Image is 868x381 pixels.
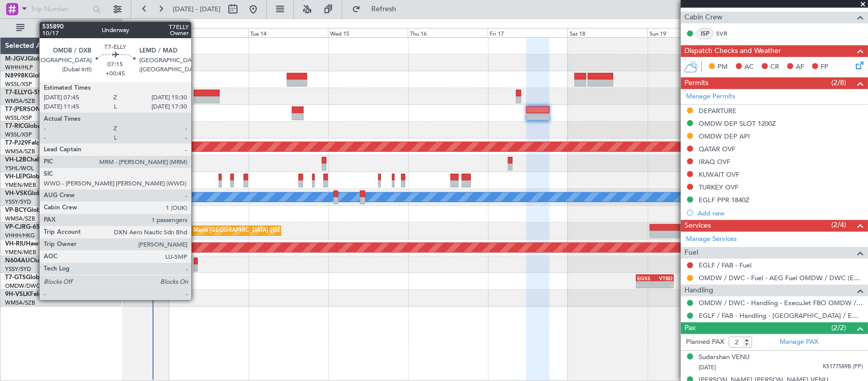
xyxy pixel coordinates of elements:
span: All Aircraft [26,24,107,32]
span: Refresh [363,6,405,13]
div: VTBD [140,275,159,281]
a: YMEN/MEB [5,181,36,189]
span: T7-GTS [5,275,26,281]
span: Services [684,220,711,232]
span: N8998K [5,73,28,79]
div: Planned Maint [GEOGRAPHIC_DATA] ([GEOGRAPHIC_DATA] Intl) [171,223,341,238]
a: OMDW / DWC - Fuel - AEG Fuel OMDW / DWC (EJ Asia Only) [699,274,863,282]
a: Manage PAX [780,337,818,347]
div: EGLF PPR 1840Z [699,196,750,204]
div: Tue 14 [248,28,328,37]
span: VP-CJR [5,224,26,230]
a: N604AUChallenger 604 [5,258,74,264]
div: KUWAIT OVF [699,170,739,179]
span: Handling [684,285,713,296]
a: WMSA/SZB [5,148,35,155]
div: 15:17 Z [140,282,159,288]
div: Add new [698,209,863,217]
div: EGSS [159,275,177,281]
span: PM [717,62,728,72]
div: Thu 16 [408,28,488,37]
a: VHHH/HKG [5,232,35,239]
span: N604AU [5,258,30,264]
a: YMEN/MEB [5,249,36,256]
a: WIHH/HLP [5,64,33,71]
span: T7-PJ29 [5,140,28,146]
div: Sun 12 [88,28,168,37]
a: T7-PJ29Falcon 7X [5,140,56,146]
div: Mon 13 [168,28,248,37]
a: OMDW/DWC [5,282,40,290]
span: AC [744,62,754,72]
span: T7-ELLY [5,90,27,96]
span: (2/2) [831,322,846,333]
a: SVR [716,29,739,38]
span: VH-VSK [5,190,27,197]
span: [DATE] - [DATE] [173,5,221,14]
a: WSSL/XSP [5,114,32,122]
button: Refresh [347,1,408,17]
a: YSSY/SYD [5,198,31,206]
a: VH-RIUHawker 800XP [5,241,68,247]
a: T7-[PERSON_NAME]Global 7500 [5,106,99,113]
div: Sat 18 [567,28,647,37]
div: Sudarshan VENU [699,352,750,363]
a: Manage Permits [686,92,735,102]
div: Fri 17 [488,28,567,37]
span: Permits [684,77,708,89]
a: T7-ELLYG-550 [5,90,45,96]
a: M-JGVJGlobal 5000 [5,56,62,62]
a: OMDW / DWC - Handling - ExecuJet FBO OMDW / DWC [699,298,863,307]
a: VP-CJRG-650 [5,224,43,230]
a: VH-VSKGlobal Express XRS [5,190,83,197]
span: Dispatch Checks and Weather [684,45,781,57]
div: ISP [697,28,713,39]
div: Wed 15 [328,28,408,37]
a: YSSY/SYD [5,265,31,273]
a: WSSL/XSP [5,131,32,139]
div: TURKEY OVF [699,183,738,192]
a: VP-BCYGlobal 5000 [5,207,62,213]
a: EGLF / FAB - Handling - [GEOGRAPHIC_DATA] / EGLF / FAB [699,311,863,320]
div: OMDW DEP API [699,132,750,141]
div: DEPARTURE [699,106,736,115]
span: (2/8) [831,77,846,88]
span: T7-RIC [5,123,24,129]
span: M-JGVJ [5,56,27,62]
span: VH-LEP [5,174,26,180]
span: 9H-VSLK [5,291,30,297]
input: Trip Number [31,2,89,17]
button: All Aircraft [11,20,110,36]
span: CR [770,62,779,72]
span: Fuel [684,247,698,259]
a: EGLF / FAB - Fuel [699,261,752,269]
span: Pax [684,322,696,334]
span: AF [796,62,804,72]
div: VTBD [655,275,673,281]
div: IRAQ OVF [699,157,730,166]
a: VH-L2BChallenger 604 [5,157,70,163]
span: Cabin Crew [684,12,723,23]
span: T7-[PERSON_NAME] [5,106,64,113]
span: K5177589B (PP) [823,363,863,371]
span: (2/4) [831,220,846,230]
label: Planned PAX [686,337,724,347]
span: VH-RIU [5,241,26,247]
div: EGSS [637,275,655,281]
span: VP-BCY [5,207,27,213]
a: WSSL/XSP [5,80,32,88]
a: T7-RICGlobal 6000 [5,123,58,129]
div: QATAR OVF [699,145,735,153]
a: N8998KGlobal 6000 [5,73,63,79]
div: [DATE] [124,20,141,29]
a: WMSA/SZB [5,215,35,223]
div: - [637,282,655,288]
a: T7-GTSGlobal 7500 [5,275,61,281]
div: Sun 19 [647,28,727,37]
span: [DATE] [699,364,716,371]
a: 9H-VSLKFalcon 7X [5,291,58,297]
div: - [159,282,177,288]
div: - [655,282,673,288]
a: WMSA/SZB [5,97,35,105]
span: FP [821,62,828,72]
